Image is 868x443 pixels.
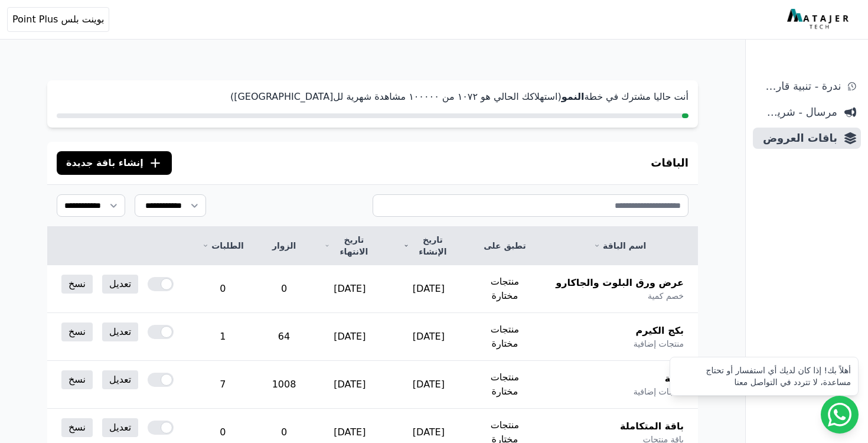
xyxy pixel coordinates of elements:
[310,265,389,313] td: [DATE]
[102,323,138,341] a: تعديل
[66,156,143,170] span: إنشاء باقة جديدة
[648,290,684,302] span: خصم كمية
[310,313,389,361] td: [DATE]
[758,104,837,120] span: مرسال - شريط دعاية
[57,90,688,104] p: أنت حاليا مشترك في خطة (استهلاكك الحالي هو ١۰٧٢ من ١۰۰۰۰۰ مشاهدة شهرية لل[GEOGRAPHIC_DATA])
[7,7,109,32] button: بوينت بلس Point Plus
[403,234,453,258] a: تاريخ الإنشاء
[324,234,375,258] a: تاريخ الانتهاء
[102,418,138,437] a: تعديل
[258,265,311,313] td: 0
[61,418,93,437] a: نسخ
[758,130,837,146] span: باقات العروض
[556,276,684,290] span: عرض ورق البلوت والجاكارو
[188,265,257,313] td: 0
[389,361,468,409] td: [DATE]
[468,361,542,409] td: منتجات مختارة
[102,370,138,389] a: تعديل
[389,265,468,313] td: [DATE]
[562,91,585,102] strong: النمو
[202,240,243,252] a: الطلبات
[636,324,684,338] span: بكج الكيرم
[468,227,542,265] th: تطبق على
[651,155,688,171] h3: الباقات
[620,419,684,434] span: باقة المتكاملة
[634,338,684,350] span: منتجات إضافية
[258,227,311,265] th: الزوار
[258,313,311,361] td: 64
[310,361,389,409] td: [DATE]
[188,313,257,361] td: 1
[258,361,311,409] td: 1008
[12,12,104,27] span: بوينت بلس Point Plus
[556,240,684,252] a: اسم الباقة
[61,275,93,294] a: نسخ
[389,313,468,361] td: [DATE]
[787,9,851,30] img: MatajerTech Logo
[57,151,172,175] button: إنشاء باقة جديدة
[677,364,851,388] div: أهلاً بك! إذا كان لديك أي استفسار أو تحتاج مساعدة، لا تتردد في التواصل معنا
[665,372,684,386] span: باقة
[634,386,684,398] span: منتجات إضافية
[102,275,138,294] a: تعديل
[61,323,93,341] a: نسخ
[468,265,542,313] td: منتجات مختارة
[468,313,542,361] td: منتجات مختارة
[188,361,257,409] td: 7
[61,370,93,389] a: نسخ
[758,78,841,95] span: ندرة - تنبية قارب علي النفاذ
